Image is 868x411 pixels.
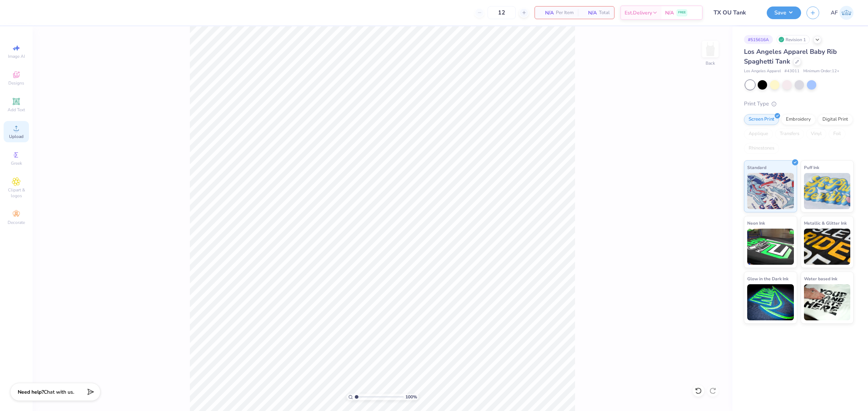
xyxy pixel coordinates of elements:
[625,9,652,17] span: Est. Delivery
[829,129,846,139] div: Foil
[767,7,801,19] button: Save
[831,6,854,20] a: AF
[804,219,847,227] span: Metallic & Glitter Ink
[804,173,851,209] img: Puff Ink
[708,5,761,20] input: Untitled Design
[818,114,853,125] div: Digital Print
[747,229,794,265] img: Neon Ink
[9,134,24,139] span: Upload
[747,173,794,209] img: Standard
[804,275,837,282] span: Water based Ink
[747,219,765,227] span: Neon Ink
[747,275,788,282] span: Glow in the Dark Ink
[556,9,574,17] span: Per Item
[831,9,838,17] span: AF
[806,129,826,139] div: Vinyl
[784,68,800,74] span: # 43011
[776,35,810,44] div: Revision 1
[744,129,773,139] div: Applique
[839,6,854,20] img: Ana Francesca Bustamante
[11,160,22,166] span: Greek
[8,220,25,225] span: Decorate
[744,114,779,125] div: Screen Print
[599,9,610,17] span: Total
[8,53,25,59] span: Image AI
[804,229,851,265] img: Metallic & Glitter Ink
[747,284,794,320] img: Glow in the Dark Ink
[539,9,554,17] span: N/A
[803,68,839,74] span: Minimum Order: 12 +
[775,129,804,139] div: Transfers
[744,35,773,44] div: # 515616A
[804,284,851,320] img: Water based Ink
[781,114,816,125] div: Embroidery
[8,107,25,113] span: Add Text
[582,9,597,17] span: N/A
[678,10,686,15] span: FREE
[706,60,715,66] div: Back
[8,80,24,86] span: Designs
[744,68,781,74] span: Los Angeles Apparel
[488,6,516,19] input: – –
[405,394,417,400] span: 100 %
[18,389,44,395] strong: Need help?
[44,389,74,395] span: Chat with us.
[744,100,854,108] div: Print Type
[747,164,766,171] span: Standard
[804,164,819,171] span: Puff Ink
[665,9,674,17] span: N/A
[4,187,29,199] span: Clipart & logos
[744,143,779,154] div: Rhinestones
[703,42,718,56] img: Back
[744,47,837,66] span: Los Angeles Apparel Baby Rib Spaghetti Tank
